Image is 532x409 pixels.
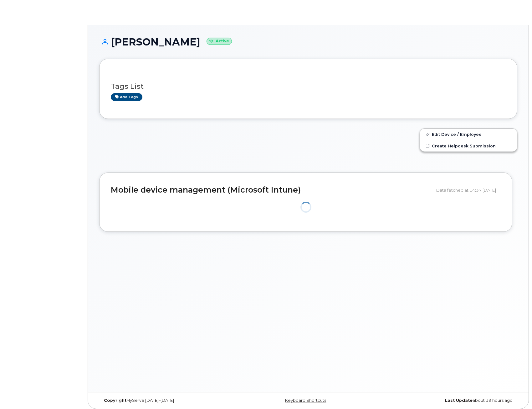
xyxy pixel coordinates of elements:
h1: [PERSON_NAME] [99,36,517,47]
a: Create Helpdesk Submission [420,140,517,151]
div: about 19 hours ago [378,398,517,403]
strong: Copyright [104,398,126,403]
a: Add tags [111,93,142,101]
small: Active [207,38,232,45]
h3: Tags List [111,82,506,90]
a: Keyboard Shortcuts [285,398,326,403]
strong: Last Update [445,398,473,403]
div: MyServe [DATE]–[DATE] [99,398,238,403]
a: Edit Device / Employee [420,129,517,140]
h2: Mobile device management (Microsoft Intune) [111,186,432,194]
div: Data fetched at 14:37 [DATE] [436,184,501,196]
